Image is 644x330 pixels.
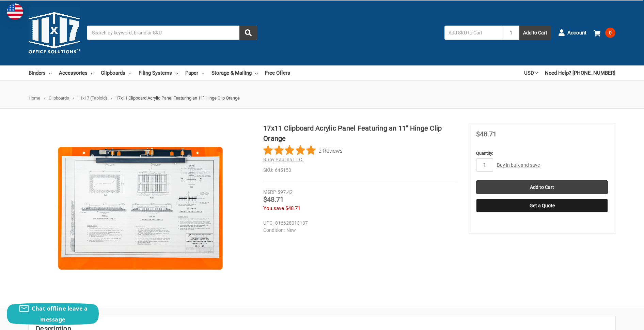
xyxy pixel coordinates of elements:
span: 2 Reviews [318,145,343,155]
button: Add to Cart [519,26,551,40]
a: Filing Systems [139,65,178,80]
div: MSRP [263,189,276,196]
span: $97.42 [278,189,293,195]
a: Ruby Paulina LLC. [263,157,303,162]
span: 0 [605,28,615,38]
input: Add to Cart [476,180,608,194]
img: duty and tax information for United States [7,3,23,20]
a: Accessories [59,65,94,80]
a: 0 [594,24,615,42]
a: Binders [29,65,52,80]
button: Chat offline leave a message [7,303,99,325]
a: Free Offers [265,65,290,80]
button: Rated 5 out of 5 stars from 2 reviews. Jump to reviews. [263,145,343,155]
dd: New [263,227,454,234]
dt: Condition: [263,227,285,234]
a: Storage & Mailing [211,65,258,80]
dt: UPC: [263,220,273,227]
span: Chat offline leave a message [32,305,88,323]
iframe: Google Customer Reviews [588,312,644,330]
button: Get a Quote [476,199,608,212]
span: You save [263,205,284,211]
a: USD [524,65,538,80]
a: Home [29,95,40,101]
span: $48.71 [285,205,300,211]
input: Add SKU to Cart [444,26,503,40]
h1: 17x11 Clipboard Acrylic Panel Featuring an 11" Hinge Clip Orange [263,123,457,144]
a: Paper [185,65,204,80]
dd: 645150 [263,167,457,174]
dd: 816628013137 [263,220,454,227]
a: Need Help? [PHONE_NUMBER] [545,65,615,80]
img: 17x11 Clipboard Acrylic Panel Featuring an 11" Hinge Clip Orange [55,123,225,294]
a: Clipboards [49,95,69,101]
a: Clipboards [101,65,131,80]
span: Account [567,29,586,37]
dt: SKU: [263,167,273,174]
a: Buy in bulk and save [497,162,540,168]
a: Account [558,24,586,42]
span: $48.71 [263,195,284,204]
span: 17x11 Clipboard Acrylic Panel Featuring an 11" Hinge Clip Orange [116,95,240,101]
img: 11x17.com [29,7,80,58]
label: Quantity: [476,150,608,157]
input: Search by keyword, brand or SKU [87,26,257,40]
a: 11x17 (Tabloid) [78,95,107,101]
span: $48.71 [476,130,497,138]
